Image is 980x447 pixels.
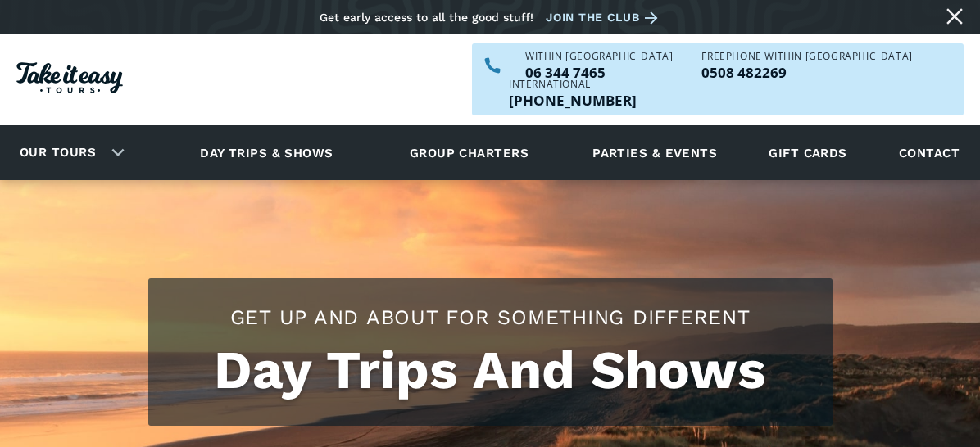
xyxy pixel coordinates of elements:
[701,65,912,79] p: 0508 482269
[509,93,637,107] p: [PHONE_NUMBER]
[760,130,855,175] a: Gift cards
[584,130,725,175] a: Parties & events
[525,52,673,61] div: WITHIN [GEOGRAPHIC_DATA]
[525,65,673,79] a: Call us within NZ on 063447465
[525,65,673,79] p: 06 344 7465
[701,65,912,79] a: Call us freephone within NZ on 0508482269
[7,133,108,172] a: Our tours
[509,79,637,89] div: International
[16,54,123,106] a: Homepage
[165,340,816,401] h1: Day Trips And Shows
[891,130,968,175] a: Contact
[546,7,664,28] a: Join the club
[509,93,637,107] a: Call us outside of NZ on +6463447465
[389,130,549,175] a: Group charters
[941,3,968,29] a: Close message
[701,52,912,61] div: Freephone WITHIN [GEOGRAPHIC_DATA]
[179,130,354,175] a: Day trips & shows
[16,62,123,93] img: Take it easy Tours logo
[165,303,816,332] h2: Get up and about for something different
[320,11,533,24] div: Get early access to all the good stuff!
